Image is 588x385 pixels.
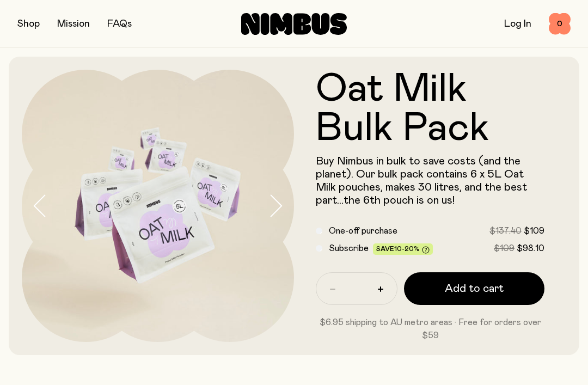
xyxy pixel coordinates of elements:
a: Log In [504,19,531,29]
span: Save [376,246,430,254]
a: FAQs [107,19,132,29]
p: $6.95 shipping to AU metro areas · Free for orders over $59 [316,316,544,342]
span: $98.10 [517,244,544,253]
span: Subscribe [329,244,369,253]
span: Add to cart [445,281,504,296]
span: $109 [524,227,544,235]
span: One-off purchase [329,227,397,235]
span: Buy Nimbus in bulk to save costs (and the planet). Our bulk pack contains 6 x 5L Oat Milk pouches... [316,156,527,206]
button: Add to cart [404,272,544,305]
h1: Oat Milk Bulk Pack [316,70,544,148]
span: $109 [494,244,514,253]
span: 10-20% [394,246,420,252]
span: $137.40 [489,227,522,235]
a: Mission [57,19,90,29]
button: 0 [549,13,571,35]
